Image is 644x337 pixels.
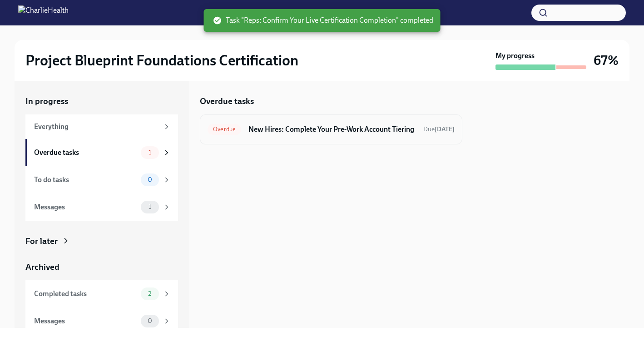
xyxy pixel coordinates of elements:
[25,261,178,273] a: Archived
[34,175,137,185] div: To do tasks
[423,125,455,134] span: September 8th, 2025 12:00
[18,5,69,20] img: CharlieHealth
[34,316,137,326] div: Messages
[200,95,254,107] h5: Overdue tasks
[25,193,178,221] a: Messages1
[594,52,619,69] h3: 67%
[495,51,535,61] strong: My progress
[213,15,433,25] span: Task "Reps: Confirm Your Live Certification Completion" completed
[34,148,137,158] div: Overdue tasks
[25,235,58,247] div: For later
[435,125,455,133] strong: [DATE]
[208,126,241,133] span: Overdue
[142,176,158,183] span: 0
[34,202,137,212] div: Messages
[143,290,157,297] span: 2
[25,139,178,166] a: Overdue tasks1
[423,125,455,133] span: Due
[25,235,178,247] a: For later
[142,317,158,324] span: 0
[25,280,178,307] a: Completed tasks2
[25,166,178,193] a: To do tasks0
[25,51,298,69] h2: Project Blueprint Foundations Certification
[25,114,178,139] a: Everything
[248,124,416,134] h6: New Hires: Complete Your Pre-Work Account Tiering
[34,122,159,132] div: Everything
[25,307,178,335] a: Messages0
[143,149,157,156] span: 1
[208,122,455,137] a: OverdueNew Hires: Complete Your Pre-Work Account TieringDue[DATE]
[143,203,157,210] span: 1
[34,289,137,299] div: Completed tasks
[25,95,178,107] a: In progress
